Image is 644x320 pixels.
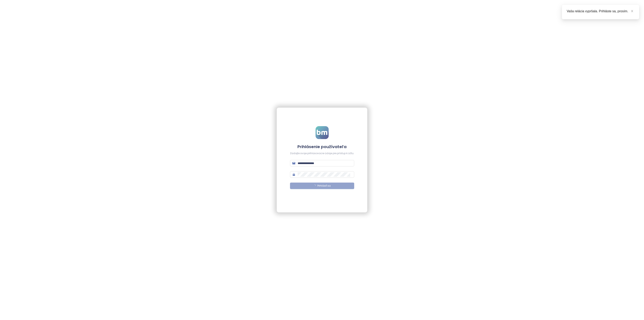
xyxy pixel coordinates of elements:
span: mail [292,162,295,165]
span: Prihlásiť sa [317,184,331,188]
span: loading [313,184,316,187]
span: lock [292,173,295,176]
div: Zadajte svoje prihlasovacie údaje pre prístup k účtu. [290,152,354,155]
h4: Prihlásenie používateľa [290,144,354,150]
img: logo [316,126,329,139]
span: close [631,10,634,12]
div: Vaša relácia vypršala. Prihláste sa, prosím. [567,9,634,14]
button: Prihlásiť sa [290,183,354,189]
